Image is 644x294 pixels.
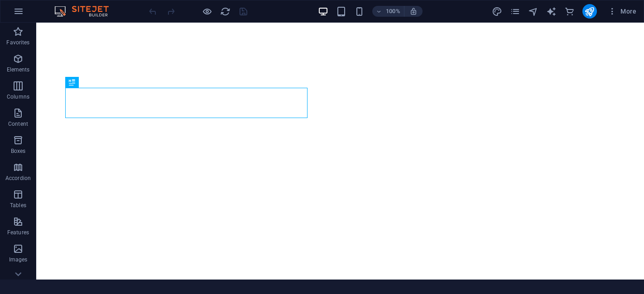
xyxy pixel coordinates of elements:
button: navigator [528,6,539,17]
p: Features [7,229,29,236]
img: Editor Logo [52,6,120,17]
p: Images [9,256,28,263]
i: Commerce [564,6,575,17]
button: 100% [372,6,404,17]
span: More [608,7,636,16]
button: pages [510,6,521,17]
h6: 100% [386,6,400,17]
p: Favorites [6,39,29,46]
i: Publish [584,6,595,17]
button: publish [582,4,597,19]
button: Click here to leave preview mode and continue editing [202,6,212,17]
button: More [604,4,640,19]
p: Tables [10,202,26,209]
i: Design (Ctrl+Alt+Y) [492,6,502,17]
p: Content [8,120,28,128]
p: Accordion [5,175,31,182]
i: AI Writer [546,6,557,17]
button: text_generator [546,6,557,17]
i: On resize automatically adjust zoom level to fit chosen device. [409,7,418,15]
button: reload [220,6,231,17]
button: design [492,6,503,17]
p: Boxes [11,147,26,155]
i: Navigator [528,6,538,17]
p: Columns [7,93,29,100]
i: Reload page [220,6,231,17]
button: commerce [564,6,575,17]
p: Elements [7,66,30,73]
i: Pages (Ctrl+Alt+S) [510,6,520,17]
